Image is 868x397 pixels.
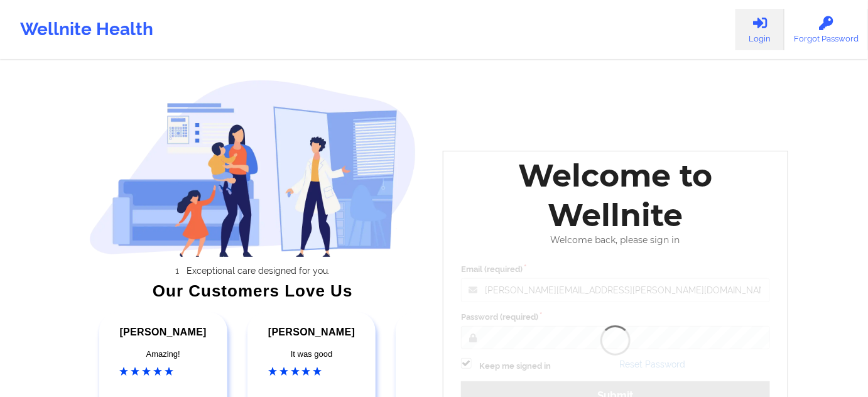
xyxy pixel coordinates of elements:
[452,235,779,246] div: Welcome back, please sign in
[100,266,416,276] li: Exceptional care designed for you.
[120,348,207,361] div: Amazing!
[89,79,417,257] img: wellnite-auth-hero_200.c722682e.png
[268,348,355,361] div: It was good
[120,327,207,337] span: [PERSON_NAME]
[784,9,868,50] a: Forgot Password
[89,285,417,297] div: Our Customers Love Us
[452,156,779,235] div: Welcome to Wellnite
[268,327,355,337] span: [PERSON_NAME]
[735,9,784,50] a: Login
